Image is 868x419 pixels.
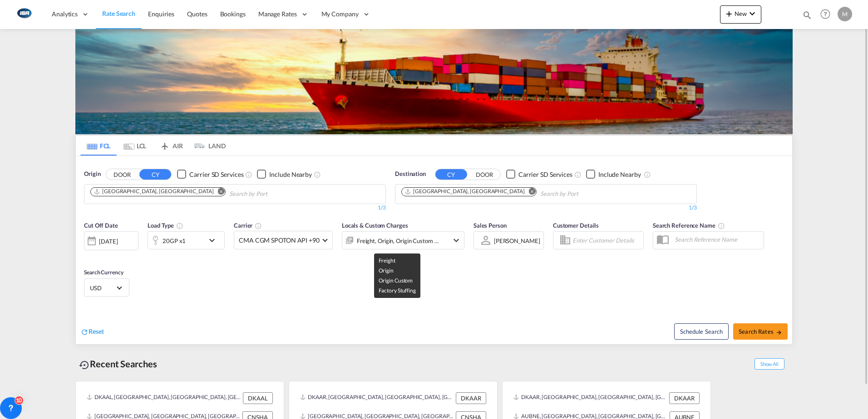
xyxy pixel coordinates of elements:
div: [DATE] [84,231,138,250]
span: Carrier [234,222,262,229]
md-tab-item: AIR [153,136,189,156]
input: Search Reference Name [670,233,764,246]
span: Customer Details [553,222,599,229]
span: Help [818,6,833,22]
span: Sales Person [473,222,507,229]
md-tab-item: FCL [80,136,117,156]
md-tab-item: LAND [189,136,226,156]
span: Search Rates [739,328,782,335]
button: CY [139,169,171,180]
span: Rate Search [102,10,135,17]
img: LCL+%26+FCL+BACKGROUND.png [75,29,793,134]
button: icon-plus 400-fgNewicon-chevron-down [720,5,761,24]
div: Help [818,6,838,23]
div: icon-magnify [802,10,812,24]
span: Search Currency [84,269,123,276]
div: Carrier SD Services [189,170,243,179]
div: 20GP x1 [163,234,186,247]
span: Analytics [52,10,78,19]
md-select: Sales Person: Martin Kring [493,234,541,247]
div: DKAAR, Aarhus, Denmark, Northern Europe, Europe [300,392,454,404]
md-icon: icon-arrow-right [776,329,782,336]
div: Freight Origin Origin Custom Factory Stuffingicon-chevron-down [342,231,464,249]
div: Include Nearby [269,170,312,179]
md-select: Select Currency: $ USDUnited States Dollar [89,281,124,294]
div: Umm Qasr Port, IQUQR [404,188,524,195]
div: 1/3 [395,204,697,212]
md-checkbox: Checkbox No Ink [586,170,641,179]
span: Show All [755,358,784,370]
div: Press delete to remove this chip. [94,188,215,195]
md-icon: Unchecked: Search for CY (Container Yard) services for all selected carriers.Checked : Search for... [574,171,582,178]
span: Enquiries [148,10,174,18]
md-chips-wrap: Chips container. Use arrow keys to select chips. [400,185,630,201]
md-pagination-wrapper: Use the left and right arrow keys to navigate between tabs [80,136,226,156]
div: icon-refreshReset [80,327,104,337]
md-icon: Your search will be saved by the below given name [718,222,725,229]
md-checkbox: Checkbox No Ink [177,170,243,179]
md-datepicker: Select [84,249,91,262]
md-icon: icon-information-outline [176,222,183,229]
md-checkbox: Checkbox No Ink [257,170,312,179]
span: Cut Off Date [84,222,118,229]
span: Manage Rates [258,10,297,19]
div: DKAAR [669,392,700,404]
div: Include Nearby [598,170,641,179]
div: Carrier SD Services [518,170,572,179]
button: CY [435,169,467,180]
div: 1/3 [84,204,386,212]
span: Quotes [187,10,207,18]
button: DOOR [106,169,138,180]
md-icon: Unchecked: Ignores neighbouring ports when fetching rates.Checked : Includes neighbouring ports w... [314,171,321,178]
span: Load Type [148,222,183,229]
div: Aarhus, DKAAR [94,188,213,195]
input: Enter Customer Details [572,234,641,247]
div: Press delete to remove this chip. [404,188,526,195]
md-icon: icon-refresh [80,328,89,336]
md-icon: icon-chevron-down [451,235,462,246]
span: Origin [84,170,100,179]
div: M [838,7,852,21]
div: [PERSON_NAME] [494,237,540,244]
md-icon: icon-backup-restore [79,360,90,370]
div: Freight Origin Origin Custom Factory Stuffing [357,234,439,247]
md-checkbox: Checkbox No Ink [506,170,572,179]
md-icon: The selected Trucker/Carrierwill be displayed in the rate results If the rates are from another f... [255,222,262,229]
md-icon: icon-chevron-down [747,8,758,19]
div: DKAAR, Aarhus, Denmark, Northern Europe, Europe [513,392,667,404]
div: DKAAL, Aalborg, Denmark, Northern Europe, Europe [87,392,241,404]
span: Bookings [220,10,246,18]
div: [DATE] [99,237,118,245]
span: New [724,10,758,17]
span: My Company [321,10,359,19]
md-icon: icon-magnify [802,10,812,20]
md-icon: Unchecked: Search for CY (Container Yard) services for all selected carriers.Checked : Search for... [245,171,252,178]
div: OriginDOOR CY Checkbox No InkUnchecked: Search for CY (Container Yard) services for all selected ... [76,156,792,344]
md-icon: Unchecked: Ignores neighbouring ports when fetching rates.Checked : Includes neighbouring ports w... [644,171,651,178]
input: Chips input. [229,187,316,201]
span: Search Reference Name [653,222,725,229]
span: CMA CGM SPOTON API +90 [239,236,320,245]
button: Remove [523,188,536,197]
md-icon: icon-plus 400-fg [724,8,735,19]
span: Destination [395,170,426,179]
md-icon: icon-airplane [159,141,170,147]
div: Recent Searches [75,354,161,374]
div: DKAAR [456,392,486,404]
md-icon: icon-chevron-down [207,235,222,246]
md-tab-item: LCL [117,136,153,156]
input: Chips input. [540,187,626,201]
span: Freight Origin Origin Custom Factory Stuffing [379,257,416,294]
button: Search Ratesicon-arrow-right [733,323,788,340]
button: Note: By default Schedule search will only considerorigin ports, destination ports and cut off da... [674,323,729,340]
span: USD [90,284,115,292]
button: Remove [212,188,225,197]
span: Reset [89,327,104,335]
button: DOOR [469,169,500,180]
span: Locals & Custom Charges [342,222,408,229]
md-chips-wrap: Chips container. Use arrow keys to select chips. [89,185,319,201]
img: 1aa151c0c08011ec8d6f413816f9a227.png [14,4,34,24]
div: DKAAL [243,392,273,404]
div: 20GP x1icon-chevron-down [148,231,225,249]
